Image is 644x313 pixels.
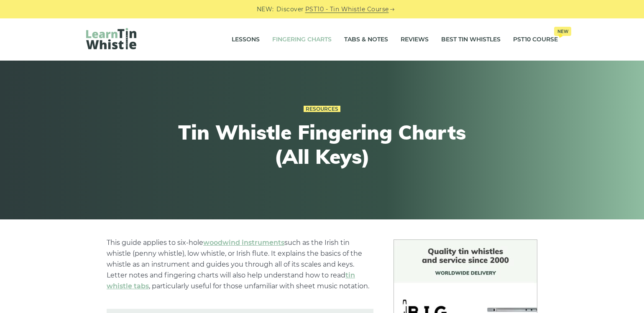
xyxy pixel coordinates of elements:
[203,239,284,247] a: woodwind instruments
[86,28,136,49] img: LearnTinWhistle.com
[554,27,571,36] span: New
[107,237,373,292] p: This guide applies to six-hole such as the Irish tin whistle (penny whistle), low whistle, or Iri...
[441,29,501,50] a: Best Tin Whistles
[168,120,476,168] h1: Tin Whistle Fingering Charts (All Keys)
[401,29,429,50] a: Reviews
[513,29,558,50] a: PST10 CourseNew
[232,29,260,50] a: Lessons
[272,29,332,50] a: Fingering Charts
[344,29,388,50] a: Tabs & Notes
[304,106,340,112] a: Resources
